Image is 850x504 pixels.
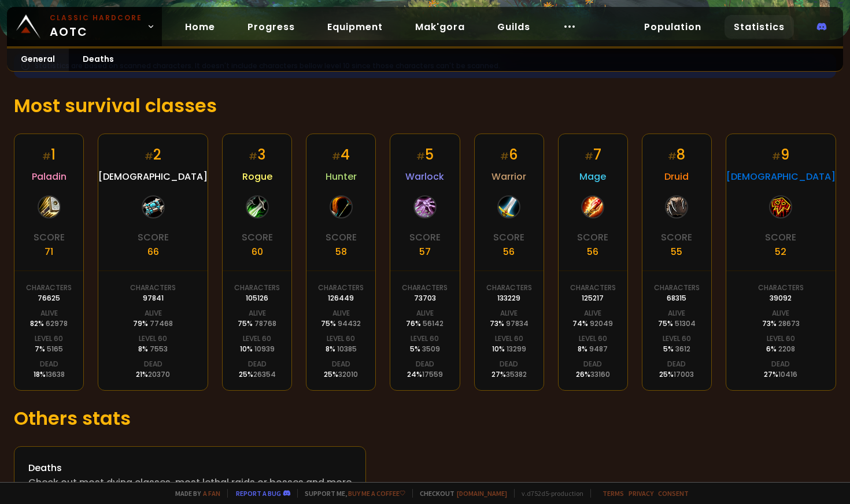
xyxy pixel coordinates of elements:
span: 33160 [590,369,610,379]
span: 13299 [507,344,526,354]
div: 26 % [576,369,610,380]
div: Level 60 [663,333,691,344]
span: Warlock [405,169,444,184]
div: 5 % [410,344,440,354]
a: Statistics [725,15,794,39]
div: Score [765,230,796,244]
a: Progress [238,15,304,39]
h1: Others stats [14,405,836,432]
span: v. d752d5 - production [514,489,583,498]
small: # [668,150,677,163]
div: 66 [147,244,159,259]
div: Score [138,230,169,244]
div: Characters [654,283,700,293]
span: 28673 [778,318,800,328]
div: 8 % [326,344,357,354]
div: 73703 [414,293,436,303]
div: 39092 [770,293,792,303]
a: Privacy [629,489,653,498]
div: 2 [145,144,161,165]
div: 76625 [38,293,60,303]
div: 8 [668,144,685,165]
a: Equipment [318,15,392,39]
div: 10 % [240,344,275,354]
div: 8 % [578,344,608,354]
a: Classic HardcoreAOTC [7,7,162,46]
div: 5 [416,144,434,165]
div: Alive [668,308,685,318]
div: 7 % [35,344,63,354]
span: 2208 [778,344,795,354]
small: # [772,150,781,163]
span: [DEMOGRAPHIC_DATA] [98,169,208,184]
small: # [416,150,425,163]
div: 79 % [133,318,173,329]
span: 26354 [253,369,276,379]
a: Deaths [69,49,128,71]
div: Dead [40,359,58,369]
div: Characters [402,283,448,293]
span: 92049 [590,318,613,328]
span: 5165 [47,344,63,354]
div: 75 % [238,318,276,329]
a: Guilds [488,15,539,39]
span: 10385 [337,344,357,354]
span: Mage [579,169,606,184]
div: Dead [771,359,790,369]
a: [DOMAIN_NAME] [457,489,507,498]
div: 97841 [143,293,164,303]
small: # [42,150,51,163]
div: Check out most dying classes, most lethal raids or bosses and more [28,475,352,490]
div: Alive [416,308,434,318]
div: Level 60 [495,333,523,344]
a: Mak'gora [406,15,474,39]
div: 55 [671,244,682,259]
div: Characters [26,283,72,293]
div: 76 % [406,318,444,329]
div: Dead [583,359,602,369]
span: 3509 [422,344,440,354]
a: Terms [603,489,624,498]
div: 75 % [658,318,696,329]
span: Checkout [412,489,507,498]
div: Characters [758,283,804,293]
small: Classic Hardcore [50,13,142,23]
div: 56 [503,244,515,259]
span: 7553 [150,344,168,354]
span: Made by [168,489,220,498]
div: Alive [40,308,58,318]
span: 62978 [46,318,68,328]
div: Characters [130,283,176,293]
span: 17559 [422,369,443,379]
div: Score [577,230,608,244]
div: Level 60 [139,333,167,344]
div: 82 % [30,318,68,329]
h1: Most survival classes [14,92,836,120]
span: Druid [664,169,689,184]
span: 20370 [148,369,170,379]
div: 60 [252,244,263,259]
div: Alive [500,308,518,318]
div: Dead [500,359,518,369]
div: 58 [335,244,347,259]
span: 3612 [675,344,690,354]
div: 25 % [324,369,358,380]
div: 5 % [663,344,690,354]
div: Characters [234,283,280,293]
div: 24 % [407,369,443,380]
div: 7 [585,144,601,165]
div: Score [409,230,441,244]
div: 25 % [659,369,694,380]
div: Characters [570,283,616,293]
div: Characters [486,283,532,293]
span: 51304 [675,318,696,328]
div: 68315 [667,293,686,303]
div: 1 [42,144,56,165]
span: Support me, [297,489,405,498]
div: 74 % [572,318,613,329]
div: 4 [332,144,350,165]
span: Hunter [326,169,357,184]
div: 133229 [497,293,520,303]
span: 17003 [674,369,694,379]
div: 57 [419,244,431,259]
